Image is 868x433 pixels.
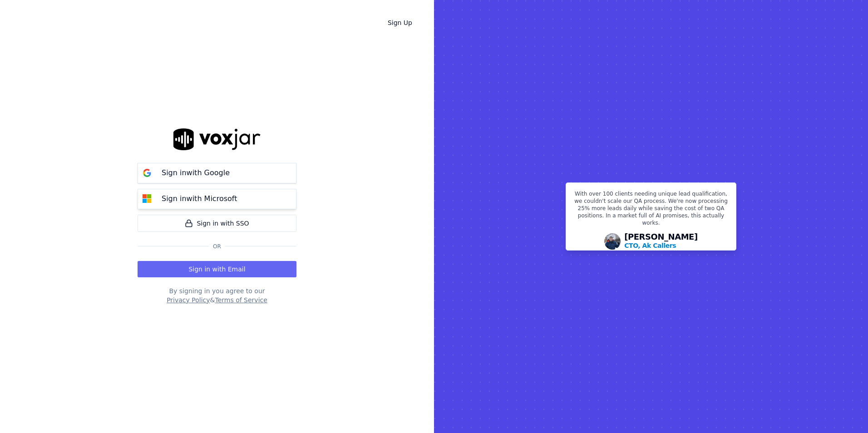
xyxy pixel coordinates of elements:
div: [PERSON_NAME] [624,233,698,250]
p: Sign in with Microsoft [162,193,237,204]
button: Sign in with Email [138,261,296,277]
img: microsoft Sign in button [138,190,156,208]
p: CTO, Ak Callers [624,241,676,250]
div: By signing in you agree to our & [138,286,296,305]
p: With over 100 clients needing unique lead qualification, we couldn't scale our QA process. We're ... [572,190,730,230]
a: Sign Up [380,15,419,31]
button: Terms of Service [215,295,267,305]
a: Sign in with SSO [138,215,296,232]
button: Privacy Policy [167,295,210,305]
span: Or [209,243,225,250]
img: Avatar [604,233,621,250]
img: logo [173,128,261,150]
button: Sign inwith Google [138,163,296,183]
img: google Sign in button [138,164,156,182]
p: Sign in with Google [162,167,230,178]
button: Sign inwith Microsoft [138,189,296,209]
